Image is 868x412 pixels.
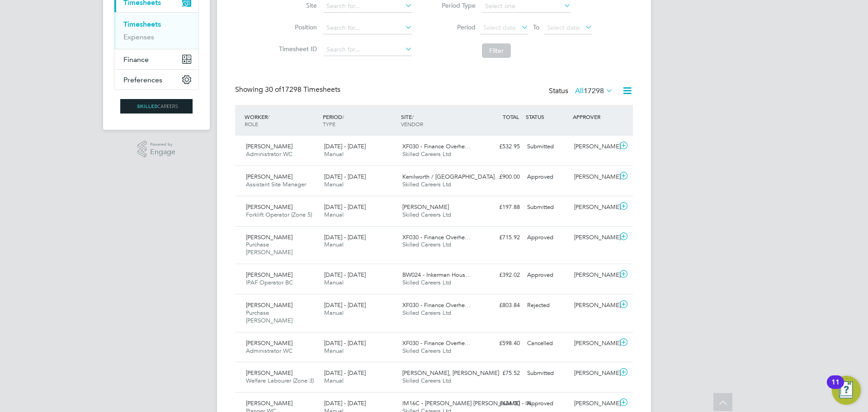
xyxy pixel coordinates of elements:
span: TOTAL [503,113,519,120]
div: £197.88 [476,200,524,215]
div: Status [549,85,615,98]
span: IPAF Operator BC [246,279,293,286]
span: Skilled Careers Ltd [402,279,451,286]
span: [PERSON_NAME] [246,369,292,377]
span: Administrator WC [246,347,292,355]
span: [DATE] - [DATE] [324,399,366,407]
span: Kenilworth / [GEOGRAPHIC_DATA]… [402,173,500,180]
span: [DATE] - [DATE] [324,173,366,180]
span: Forklift Operator (Zone 5) [246,211,312,218]
div: WORKER [242,109,321,132]
div: STATUS [524,109,571,125]
span: Skilled Careers Ltd [402,309,451,317]
div: Timesheets [114,12,198,49]
span: Assistant Site Manager [246,180,306,188]
span: Purchase [PERSON_NAME] [246,309,292,324]
span: Skilled Careers Ltd [402,180,451,188]
span: [DATE] - [DATE] [324,271,366,279]
div: £900.00 [476,170,524,185]
span: XF030 - Finance Overhe… [402,142,471,150]
span: Skilled Careers Ltd [402,211,451,218]
span: Select date [483,24,516,32]
span: [PERSON_NAME] [246,301,292,309]
span: ROLE [245,120,258,128]
div: Submitted [524,366,571,381]
div: [PERSON_NAME] [571,170,618,185]
span: Welfare Labourer (Zone 3) [246,377,314,384]
span: Manual [324,377,344,384]
span: / [268,113,269,120]
span: XF030 - Finance Overhe… [402,301,471,309]
span: Manual [324,279,344,286]
span: Manual [324,347,344,355]
span: [DATE] - [DATE] [324,301,366,309]
div: Submitted [524,200,571,215]
a: Expenses [123,33,154,41]
span: 17298 Timesheets [265,85,340,94]
span: Manual [324,180,344,188]
div: Cancelled [524,336,571,351]
span: To [530,21,542,33]
span: / [342,113,344,120]
span: [DATE] - [DATE] [324,203,366,211]
div: £75.52 [476,366,524,381]
span: BW024 - Inkerman Hous… [402,271,471,279]
span: [DATE] - [DATE] [324,233,366,241]
span: [PERSON_NAME] [246,142,292,150]
span: [DATE] - [DATE] [324,142,366,150]
span: [PERSON_NAME] [246,339,292,347]
input: Search for... [323,22,412,34]
span: Select date [547,24,580,32]
span: [PERSON_NAME] [246,271,292,279]
span: Finance [123,55,149,64]
img: skilledcareers-logo-retina.png [120,99,193,114]
span: Preferences [123,76,162,84]
div: £715.92 [476,230,524,245]
div: 11 [831,382,840,394]
span: TYPE [323,120,335,128]
div: [PERSON_NAME] [571,268,618,283]
span: Manual [324,150,344,158]
div: APPROVER [571,109,618,125]
div: Approved [524,268,571,283]
div: £598.40 [476,336,524,351]
div: [PERSON_NAME] [571,200,618,215]
label: All [575,86,613,95]
label: Position [276,23,317,31]
button: Finance [114,49,198,69]
span: Engage [150,148,175,156]
div: Showing [235,85,342,95]
span: [PERSON_NAME] [402,203,449,211]
span: 30 of [265,85,281,94]
span: [PERSON_NAME], [PERSON_NAME] [402,369,499,377]
button: Open Resource Center, 11 new notifications [832,376,861,405]
div: [PERSON_NAME] [571,230,618,245]
span: Manual [324,309,344,317]
span: Manual [324,241,344,248]
span: XF030 - Finance Overhe… [402,233,471,241]
span: Powered by [150,141,175,148]
span: Administrator WC [246,150,292,158]
div: [PERSON_NAME] [571,366,618,381]
div: Approved [524,170,571,185]
span: Manual [324,211,344,218]
span: Purchase [PERSON_NAME] [246,241,292,256]
input: Search for... [323,43,412,56]
span: Skilled Careers Ltd [402,377,451,384]
div: PERIOD [321,109,399,132]
span: / [412,113,414,120]
span: IM16C - [PERSON_NAME] [PERSON_NAME] - IN… [402,399,537,407]
button: Preferences [114,70,198,90]
div: [PERSON_NAME] [571,336,618,351]
label: Period [435,23,476,31]
span: [PERSON_NAME] [246,399,292,407]
div: Approved [524,230,571,245]
label: Timesheet ID [276,45,317,53]
div: £392.02 [476,268,524,283]
span: [PERSON_NAME] [246,233,292,241]
div: Approved [524,396,571,411]
span: [PERSON_NAME] [246,173,292,180]
a: Timesheets [123,20,161,28]
div: SITE [399,109,477,132]
div: £803.84 [476,298,524,313]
